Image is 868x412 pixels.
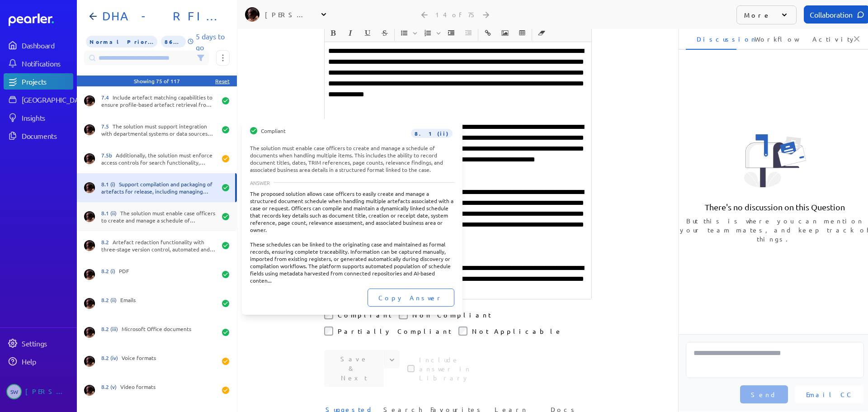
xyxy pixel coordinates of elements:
div: [PERSON_NAME] [265,10,310,19]
h1: DHA - RFI FOIP CMS Functional Requirements [99,9,222,24]
input: Answers in Private Projects aren't able to be included in the Answer Library [407,365,415,372]
li: Workflow [744,28,794,50]
div: Support compilation and packaging of artefacts for release, including managing document review an... [101,180,216,195]
li: Activity [802,28,852,50]
span: Bold [325,25,341,41]
a: Dashboard [9,14,73,26]
span: Decrease Indent [460,25,476,41]
label: Non Compliant [412,310,491,319]
a: Insights [4,109,73,126]
img: Ryan Baird [84,356,95,367]
button: Send [740,385,788,403]
button: Clear Formatting [534,25,549,41]
img: Ryan Baird [245,7,259,22]
label: Not Applicable [472,327,562,336]
span: 8.2 (iii) [101,325,122,332]
span: Compliant [261,127,286,138]
span: ANSWER [250,180,270,185]
button: Increase Indent [443,25,459,41]
button: Bold [325,25,341,41]
div: The solution must support integration with departmental systems or data sources for search and re... [101,123,216,137]
span: 8.2 (ii) [101,296,120,303]
div: Projects [22,77,72,86]
button: Insert Ordered List [420,25,435,41]
span: 8.2 (i) [101,267,119,275]
img: Ryan Baird [84,95,95,106]
button: Insert Unordered List [396,25,412,41]
a: Settings [4,335,73,351]
button: Italic [343,25,358,41]
span: 8.1 (ii) [101,209,120,217]
span: Insert Unordered List [396,25,419,41]
button: Insert link [480,25,495,41]
span: 7.4 [101,94,113,101]
span: Increase Indent [443,25,459,41]
div: [PERSON_NAME] [25,384,71,399]
img: Ryan Baird [84,124,95,135]
button: Copy Answer [368,289,454,307]
div: Include artefact matching capabilities to ensure profile-based artefact retrieval from integrated... [101,94,216,108]
span: 8.2 (v) [101,383,120,390]
p: More [744,10,771,19]
p: 5 days to go [196,31,230,52]
div: Showing 75 of 117 [134,77,180,85]
a: Help [4,353,73,369]
div: The solution must enable case officers to create and manage a schedule of documents when handling... [101,209,216,224]
button: Insert Image [497,25,513,41]
img: Ryan Baird [84,182,95,193]
img: Ryan Baird [84,269,95,280]
span: Send [751,390,777,399]
img: Ryan Baird [84,385,95,396]
div: Emails [101,296,216,311]
a: [GEOGRAPHIC_DATA] [4,91,73,108]
div: 14 of 75 [435,10,476,19]
button: Insert table [514,25,530,41]
a: Projects [4,73,73,90]
span: Italic [342,25,359,41]
span: Priority [86,36,157,47]
a: Notifications [4,55,73,71]
button: Strike through [377,25,392,41]
img: Ryan Baird [84,298,95,309]
span: Email CC [806,390,853,399]
span: 7.5 [101,123,113,130]
span: Steve Whittington [6,384,22,399]
span: 86% of Questions Completed [161,36,185,47]
label: Compliant [338,310,392,319]
span: Underline [359,25,376,41]
span: 8.1 (i) [101,180,119,188]
p: There's no discussion on this Question [705,202,845,213]
div: Microsoft Office documents [101,325,216,340]
div: Additionally, the solution must enforce access controls for search functionality, leveraging the ... [101,152,216,166]
label: Answers in Private Projects aren't able to be included in the Answer Library [419,355,496,382]
img: Ryan Baird [84,327,95,338]
div: Video formats [101,383,216,398]
button: Email CC [795,385,864,403]
div: Settings [22,339,72,348]
span: 8.2 [101,238,113,246]
button: Underline [360,25,375,41]
div: Dashboard [22,41,72,50]
span: Strike through [377,25,393,41]
a: Dashboard [4,37,73,53]
div: Help [22,357,72,366]
img: Ryan Baird [84,240,95,251]
a: Documents [4,128,73,144]
div: [GEOGRAPHIC_DATA] [22,95,89,104]
div: The proposed solution allows case officers to easily create and manage a structured document sche... [250,190,454,284]
div: Insights [22,113,72,122]
a: SW[PERSON_NAME] [4,380,73,403]
img: Ryan Baird [84,153,95,164]
div: Artefact redaction functionality with three-stage version control, automated and manual redaction... [101,238,216,253]
div: Reset [215,77,230,85]
li: Discussion [686,28,736,50]
span: Insert table [514,25,530,41]
span: 8.2 (iv) [101,354,122,361]
div: The solution must enable case officers to create and manage a schedule of documents when handling... [250,144,454,173]
img: Ryan Baird [84,211,95,222]
span: 8.1 (ii) [411,129,453,138]
span: Insert link [480,25,496,41]
div: Notifications [22,59,72,68]
span: Clear Formatting [533,25,550,41]
div: Documents [22,131,72,140]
